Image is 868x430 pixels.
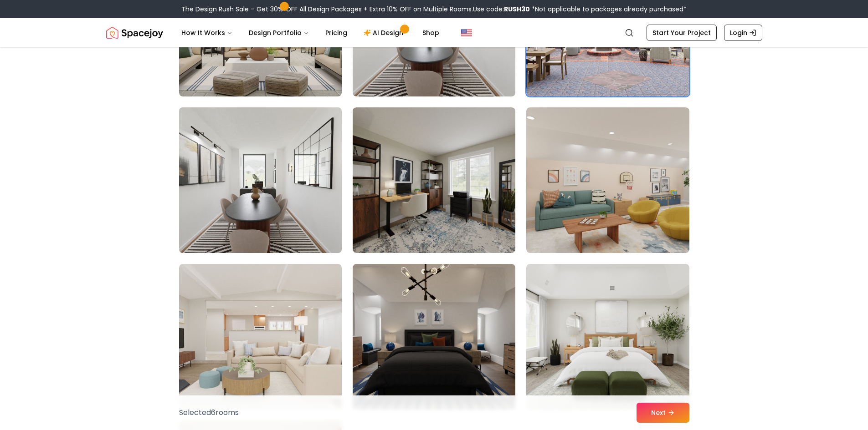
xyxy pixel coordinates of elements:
div: The Design Rush Sale – Get 30% OFF All Design Packages + Extra 10% OFF on Multiple Rooms. [181,5,687,14]
nav: Global [106,18,762,47]
button: How It Works [174,24,240,42]
button: Design Portfolio [241,24,316,42]
nav: Main [174,24,447,42]
p: Selected 6 room s [179,407,239,418]
img: Room room-98 [353,264,515,410]
b: RUSH30 [504,5,530,14]
a: Shop [415,24,447,42]
a: Login [724,25,762,41]
span: Use code: [473,5,530,14]
img: Room room-96 [526,107,689,253]
img: Room room-97 [179,264,342,410]
img: Room room-94 [175,104,346,257]
a: Spacejoy [106,24,163,42]
a: AI Design [356,24,413,42]
button: Next [637,403,689,423]
img: Room room-95 [353,107,515,253]
a: Pricing [318,24,354,42]
img: United States [461,27,472,38]
span: *Not applicable to packages already purchased* [530,5,687,14]
img: Spacejoy Logo [106,24,163,42]
a: Start Your Project [647,25,717,41]
img: Room room-99 [526,264,689,410]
